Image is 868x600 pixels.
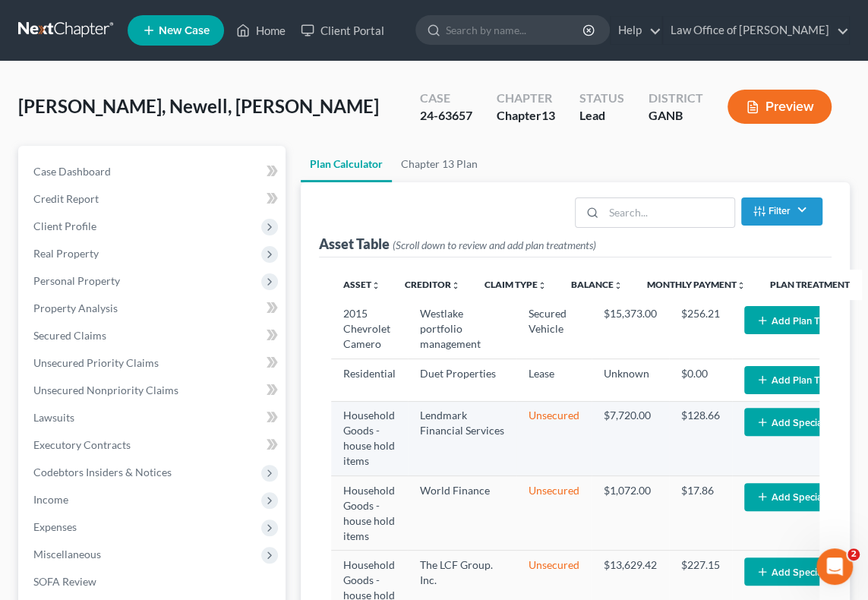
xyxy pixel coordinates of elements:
td: Unsecured [516,476,592,551]
span: Lawsuits [33,411,74,424]
td: $7,720.00 [592,401,669,475]
i: unfold_more [371,281,380,290]
a: Credit Report [21,185,286,213]
input: Search... [604,198,734,227]
span: Property Analysis [33,302,118,314]
span: 2 [847,548,860,561]
a: Monthly Paymentunfold_more [647,279,746,290]
i: unfold_more [451,281,460,290]
div: Chapter [497,90,555,107]
span: Client Profile [33,219,96,232]
button: Filter [741,197,822,226]
a: Assetunfold_more [343,279,380,290]
span: SOFA Review [33,575,96,588]
span: (Scroll down to review and add plan treatments) [393,238,596,251]
td: 2015 Chevrolet Camero [331,300,408,359]
td: $15,373.00 [592,300,669,359]
a: Property Analysis [21,295,286,322]
a: Claim Typeunfold_more [485,279,547,290]
div: Case [420,90,472,107]
span: [PERSON_NAME], Newell, [PERSON_NAME] [18,95,379,117]
a: SOFA Review [21,568,286,595]
a: Balanceunfold_more [571,279,623,290]
td: Household Goods - house hold items [331,476,408,551]
td: $0.00 [669,359,732,401]
a: Case Dashboard [21,158,286,185]
td: Unsecured [516,401,592,475]
input: Search by name... [446,16,585,44]
td: Westlake portfolio management [408,300,516,359]
i: unfold_more [614,281,623,290]
a: Secured Claims [21,322,286,349]
a: Client Portal [293,17,392,44]
td: Lendmark Financial Services [408,401,516,475]
i: unfold_more [737,281,746,290]
a: Help [611,17,661,44]
td: Lease [516,359,592,401]
a: Executory Contracts [21,431,286,459]
td: $17.86 [669,476,732,551]
td: $1,072.00 [592,476,669,551]
td: Unknown [592,359,669,401]
span: Case Dashboard [33,165,111,178]
div: Chapter [497,107,555,125]
span: Executory Contracts [33,438,131,451]
a: Unsecured Priority Claims [21,349,286,377]
span: Secured Claims [33,329,106,342]
a: Creditorunfold_more [405,279,460,290]
td: Household Goods - house hold items [331,401,408,475]
span: Expenses [33,520,77,533]
span: Codebtors Insiders & Notices [33,466,172,478]
div: Lead [579,107,624,125]
td: Residential [331,359,408,401]
a: Home [229,17,293,44]
span: New Case [159,25,210,36]
div: GANB [649,107,703,125]
span: Personal Property [33,274,120,287]
span: Credit Report [33,192,99,205]
td: Duet Properties [408,359,516,401]
a: Chapter 13 Plan [392,146,487,182]
td: $256.21 [669,300,732,359]
th: Plan Treatment [758,270,862,300]
span: Unsecured Priority Claims [33,356,159,369]
a: Plan Calculator [301,146,392,182]
span: Income [33,493,68,506]
div: 24-63657 [420,107,472,125]
div: Asset Table [319,235,596,253]
td: $128.66 [669,401,732,475]
a: Unsecured Nonpriority Claims [21,377,286,404]
span: Unsecured Nonpriority Claims [33,384,178,396]
span: 13 [541,108,555,122]
div: Status [579,90,624,107]
iframe: Intercom live chat [816,548,853,585]
td: Secured Vehicle [516,300,592,359]
a: Lawsuits [21,404,286,431]
button: Preview [728,90,832,124]
span: Real Property [33,247,99,260]
div: District [649,90,703,107]
span: Miscellaneous [33,548,101,561]
i: unfold_more [538,281,547,290]
a: Law Office of [PERSON_NAME] [663,17,849,44]
td: World Finance [408,476,516,551]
